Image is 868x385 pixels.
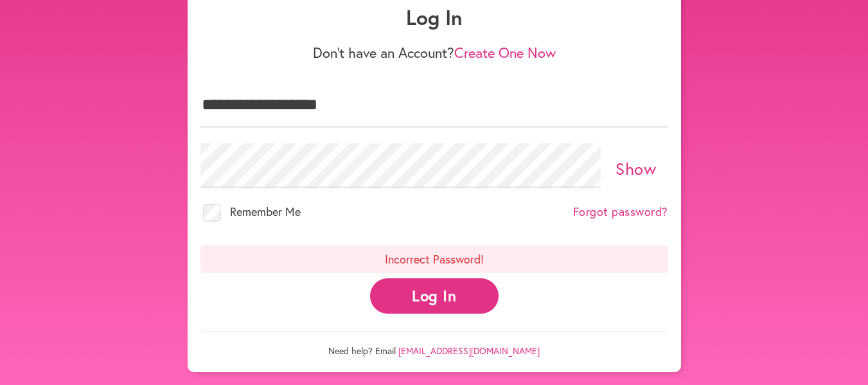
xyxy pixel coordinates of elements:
[200,5,668,30] h1: Log In
[398,345,540,357] a: [EMAIL_ADDRESS][DOMAIN_NAME]
[200,331,668,357] p: Need help? Email
[200,44,668,61] p: Don't have an Account?
[573,205,668,219] a: Forgot password?
[454,43,556,62] a: Create One Now
[230,204,301,219] span: Remember Me
[200,245,668,273] p: Incorrect Password!
[370,278,499,314] button: Log In
[616,157,656,179] a: Show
